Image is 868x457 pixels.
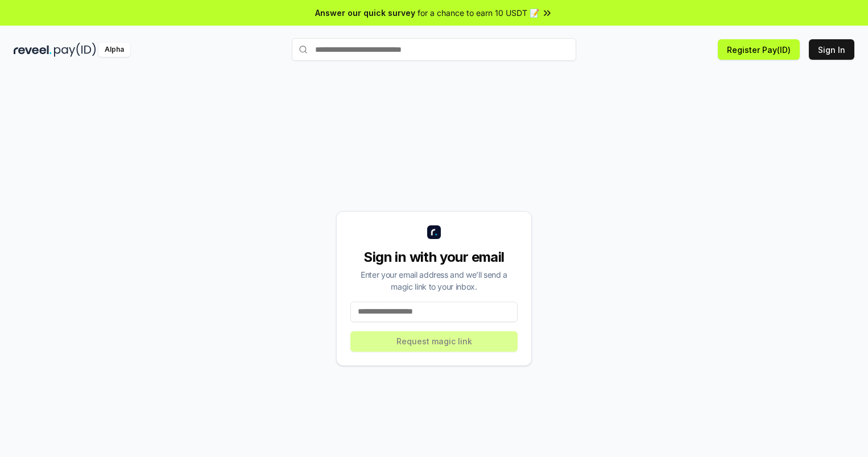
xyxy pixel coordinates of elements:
button: Sign In [809,39,854,60]
img: pay_id [54,43,96,57]
img: logo_small [427,225,441,239]
button: Register Pay(ID) [718,39,800,60]
div: Sign in with your email [350,248,518,266]
span: Answer our quick survey [315,7,415,19]
div: Enter your email address and we’ll send a magic link to your inbox. [350,269,518,293]
div: Alpha [98,43,130,57]
span: for a chance to earn 10 USDT 📝 [418,7,539,19]
img: reveel_dark [14,43,52,57]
